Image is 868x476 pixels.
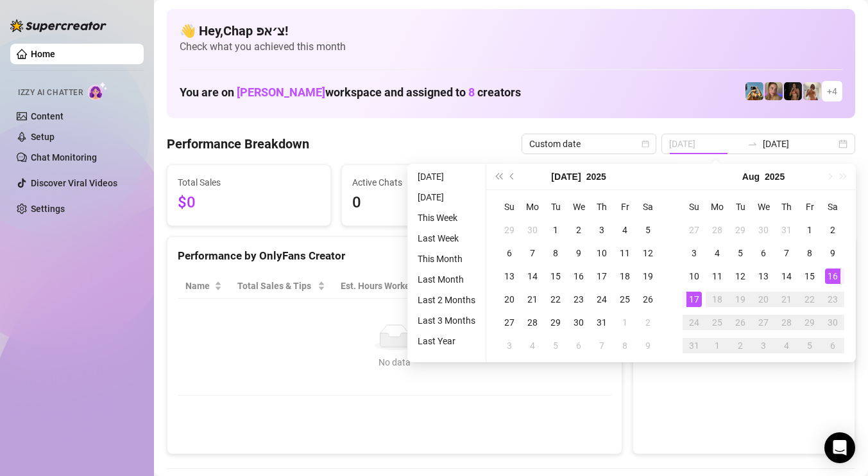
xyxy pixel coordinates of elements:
td: 2025-07-10 [590,242,613,265]
div: 6 [756,245,771,261]
div: 14 [779,269,794,284]
th: Su [683,195,706,218]
div: 19 [733,292,748,307]
td: 2025-08-25 [706,311,729,334]
div: 3 [686,245,702,261]
th: Th [590,195,613,218]
div: 28 [779,315,794,330]
td: 2025-07-29 [729,218,752,242]
div: 30 [756,222,771,238]
div: 31 [779,222,794,238]
td: 2025-07-24 [590,288,613,311]
div: 19 [640,269,656,284]
div: 4 [617,222,633,238]
div: 1 [802,222,817,238]
div: 11 [710,269,725,284]
div: 26 [640,292,656,307]
td: 2025-07-06 [498,242,521,265]
h4: 👋 Hey, Chap צ׳אפ ! [180,22,842,40]
li: Last Year [413,333,481,349]
td: 2025-07-31 [590,311,613,334]
div: 6 [571,338,586,353]
div: 15 [802,269,817,284]
span: Active Chats [352,175,495,190]
div: 20 [756,292,771,307]
th: Sa [636,195,660,218]
div: 29 [733,222,748,238]
a: Discover Viral Videos [31,178,117,188]
div: 27 [502,315,517,330]
span: Total Sales & Tips [237,279,315,293]
td: 2025-06-29 [498,218,521,242]
td: 2025-07-16 [567,265,590,288]
td: 2025-08-07 [775,242,798,265]
th: Mo [706,195,729,218]
li: This Month [413,251,481,267]
div: 24 [594,292,609,307]
td: 2025-08-10 [683,265,706,288]
td: 2025-07-13 [498,265,521,288]
th: We [752,195,775,218]
div: 31 [594,315,609,330]
li: [DATE] [413,190,481,205]
span: calendar [642,140,649,148]
div: 17 [594,269,609,284]
div: 29 [802,315,817,330]
span: 0 [352,191,495,215]
button: Choose a month [742,164,760,190]
td: 2025-08-05 [729,242,752,265]
td: 2025-07-03 [590,218,613,242]
div: Open Intercom Messenger [824,432,855,463]
td: 2025-07-22 [544,288,567,311]
td: 2025-08-28 [775,311,798,334]
td: 2025-08-18 [706,288,729,311]
td: 2025-07-29 [544,311,567,334]
div: 3 [756,338,771,353]
button: Last year (Control + left) [491,164,506,190]
div: 4 [710,245,725,261]
th: Fr [798,195,821,218]
td: 2025-07-25 [613,288,636,311]
th: Tu [729,195,752,218]
td: 2025-07-23 [567,288,590,311]
li: Last 3 Months [413,313,481,328]
div: 25 [710,315,725,330]
div: 20 [502,292,517,307]
td: 2025-07-02 [567,218,590,242]
td: 2025-08-08 [613,334,636,357]
h1: You are on workspace and assigned to creators [180,85,521,100]
th: Name [178,274,230,299]
div: 16 [571,269,586,284]
span: + 4 [827,84,837,98]
div: No data [191,355,599,369]
div: 30 [571,315,586,330]
td: 2025-08-06 [567,334,590,357]
div: 28 [710,222,725,238]
div: 16 [825,269,840,284]
div: 1 [617,315,633,330]
td: 2025-07-05 [636,218,660,242]
span: [PERSON_NAME] [237,85,325,99]
td: 2025-08-16 [821,265,844,288]
td: 2025-07-01 [544,218,567,242]
div: 23 [571,292,586,307]
li: Last Month [413,272,481,287]
td: 2025-09-02 [729,334,752,357]
img: Cherry [765,82,783,100]
th: Su [498,195,521,218]
input: End date [763,137,836,151]
div: 5 [640,222,656,238]
div: 5 [733,245,748,261]
div: 10 [686,269,702,284]
td: 2025-08-05 [544,334,567,357]
td: 2025-08-17 [683,288,706,311]
td: 2025-07-15 [544,265,567,288]
div: 11 [617,245,633,261]
td: 2025-08-15 [798,265,821,288]
div: 9 [640,338,656,353]
div: 7 [779,245,794,261]
div: 17 [686,292,702,307]
div: 3 [594,222,609,238]
div: 4 [525,338,540,353]
td: 2025-08-01 [613,311,636,334]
